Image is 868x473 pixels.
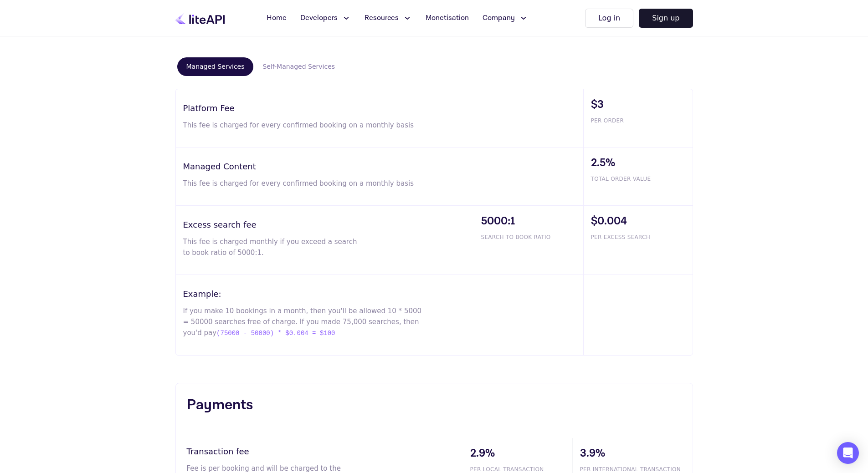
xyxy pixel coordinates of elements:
[591,117,693,125] span: PER ORDER
[183,219,474,231] h3: Excess search fee
[183,236,358,258] p: This fee is charged monthly if you exceed a search to book ratio of 5000:1.
[183,102,583,114] h3: Platform Fee
[365,13,399,24] span: Resources
[177,57,254,76] button: Managed Services
[483,13,515,24] span: Company
[183,160,583,173] h3: Managed Content
[470,445,572,462] span: 2.9%
[481,233,583,241] span: SEARCH TO BOOK RATIO
[426,13,469,24] span: Monetisation
[591,175,693,183] span: TOTAL ORDER VALUE
[187,394,682,416] h3: Payments
[639,9,693,28] button: Sign up
[359,9,417,27] button: Resources
[183,305,423,339] p: If you make 10 bookings in a month, then you'll be allowed 10 * 5000 = 50000 searches free of cha...
[183,288,583,300] h3: Example:
[591,233,693,241] span: PER EXCESS SEARCH
[585,9,633,28] button: Log in
[591,155,693,171] span: 2.5%
[187,445,463,458] h3: Transaction fee
[420,9,474,27] a: Monetisation
[580,445,682,462] span: 3.9%
[216,328,335,339] span: (75000 - 50000) * $0.004 = $100
[295,9,356,27] button: Developers
[253,57,344,76] button: Self-Managed Services
[591,213,693,229] span: $0.004
[477,9,534,27] button: Company
[267,13,287,24] span: Home
[481,213,583,229] span: 5000:1
[183,178,423,189] p: This fee is charged for every confirmed booking on a monthly basis
[261,9,292,27] a: Home
[591,97,693,113] span: $3
[300,13,338,24] span: Developers
[837,442,859,464] div: Open Intercom Messenger
[183,120,423,131] p: This fee is charged for every confirmed booking on a monthly basis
